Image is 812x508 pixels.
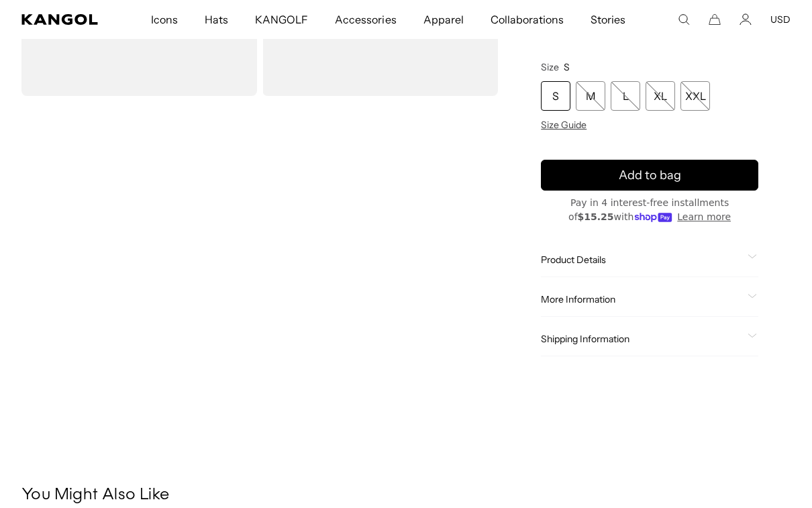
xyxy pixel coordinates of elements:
button: Cart [709,13,721,26]
span: Add to bag [619,166,681,185]
a: Account [740,13,752,26]
a: Kangol [21,14,99,25]
button: USD [770,13,791,26]
div: L [611,81,640,111]
div: XL [646,81,675,111]
button: Add to bag [541,160,758,191]
span: Shipping Information [541,333,742,345]
span: S [564,61,570,73]
div: XXL [680,81,710,111]
span: Product Details [541,254,742,266]
div: S [541,81,570,111]
div: M [576,81,605,111]
span: Size [541,61,559,73]
span: More Information [541,293,742,305]
h3: You Might Also Like [21,485,791,505]
span: Size Guide [541,119,587,131]
summary: Search here [678,13,690,26]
